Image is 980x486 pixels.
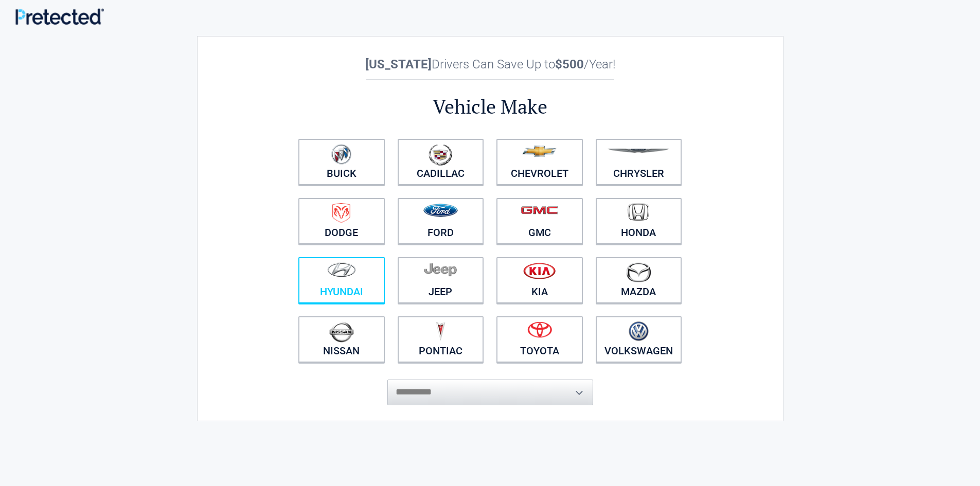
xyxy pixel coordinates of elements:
a: Volkswagen [596,316,682,363]
img: nissan [329,321,354,343]
b: $500 [555,57,584,71]
a: GMC [496,198,583,244]
img: Main Logo [15,8,104,24]
a: Ford [398,198,484,244]
a: Chrysler [596,139,682,185]
img: pontiac [435,321,446,341]
img: volkswagen [629,321,649,341]
img: gmc [521,206,558,214]
a: Dodge [298,198,385,244]
b: [US_STATE] [365,57,432,71]
a: Honda [596,198,682,244]
img: chevrolet [522,146,557,157]
a: Nissan [298,316,385,363]
img: dodge [332,203,350,223]
a: Cadillac [398,139,484,185]
img: chrysler [607,149,670,153]
a: Pontiac [398,316,484,363]
h2: Vehicle Make [292,94,688,120]
img: toyota [527,321,552,338]
img: hyundai [327,262,356,277]
img: mazda [626,262,651,282]
img: ford [423,204,458,217]
a: Buick [298,139,385,185]
img: kia [523,262,556,279]
h2: Drivers Can Save Up to /Year [292,57,688,71]
a: Chevrolet [496,139,583,185]
a: Mazda [596,257,682,303]
img: honda [628,203,649,221]
a: Toyota [496,316,583,363]
a: Kia [496,257,583,303]
img: jeep [424,262,457,277]
a: Hyundai [298,257,385,303]
a: Jeep [398,257,484,303]
img: buick [331,144,351,165]
img: cadillac [429,144,452,166]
